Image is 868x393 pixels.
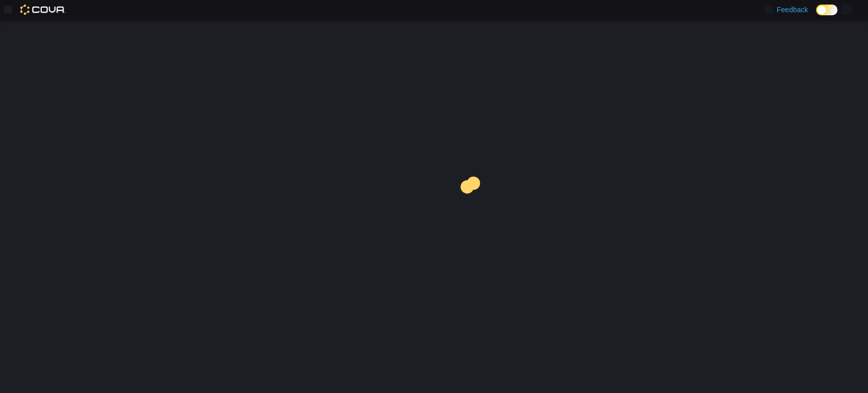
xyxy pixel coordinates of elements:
span: Feedback [777,5,808,15]
span: Dark Mode [816,15,817,16]
img: cova-loader [434,169,511,245]
img: Cova [20,5,66,15]
input: Dark Mode [816,5,837,15]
